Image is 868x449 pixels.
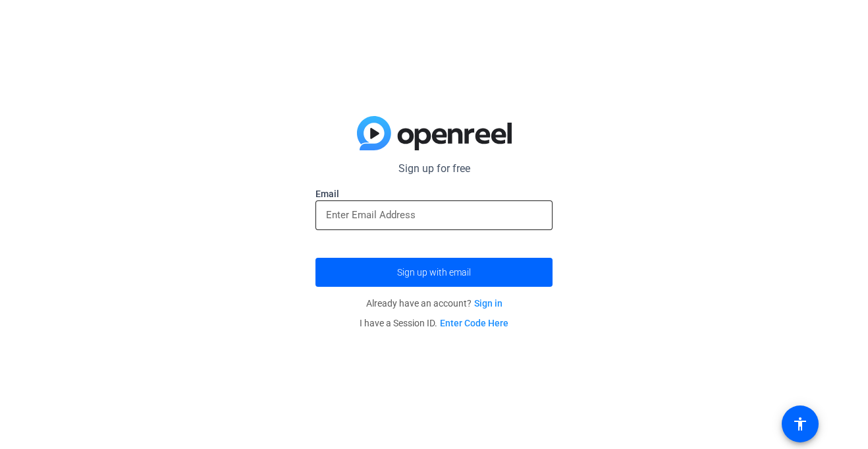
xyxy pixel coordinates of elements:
[326,207,542,223] input: Enter Email Address
[315,187,553,200] label: Email
[360,318,508,328] span: I have a Session ID.
[366,298,502,309] span: Already have an account?
[315,258,553,287] button: Sign up with email
[474,298,502,309] a: Sign in
[357,116,512,150] img: blue-gradient.svg
[440,318,508,328] a: Enter Code Here
[315,161,553,177] p: Sign up for free
[792,416,808,432] mat-icon: accessibility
